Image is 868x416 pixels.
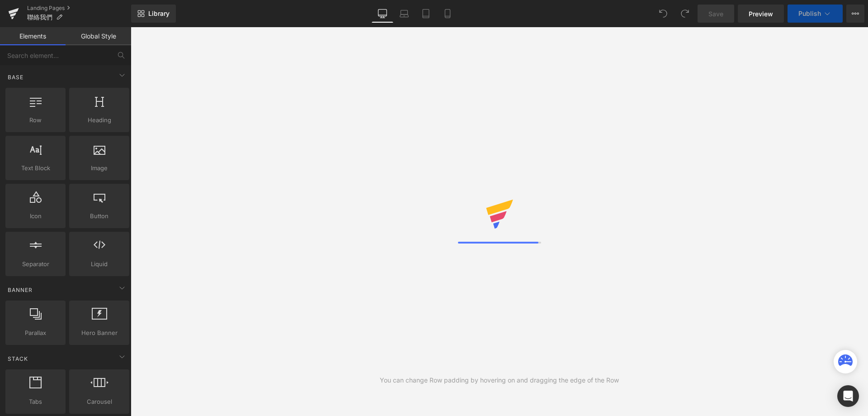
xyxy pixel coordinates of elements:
span: Base [7,73,24,81]
span: Parallax [8,328,63,338]
span: Carousel [72,397,127,406]
span: Save [708,9,723,19]
a: Mobile [437,5,458,23]
span: 聯絡我們 [27,14,52,21]
span: Heading [72,115,127,125]
button: Redo [676,5,694,23]
button: Undo [654,5,672,23]
span: Icon [8,211,63,221]
div: Open Intercom Messenger [837,385,859,407]
span: Tabs [8,397,63,406]
span: Hero Banner [72,328,127,338]
a: Desktop [372,5,393,23]
span: Stack [7,354,29,363]
span: Library [148,10,170,18]
span: Liquid [72,259,127,269]
span: Preview [749,9,773,19]
a: Landing Pages [27,5,131,12]
a: Laptop [393,5,415,23]
span: Separator [8,259,63,269]
div: You can change Row padding by hovering on and dragging the edge of the Row [380,375,619,385]
span: Publish [798,10,821,17]
button: Publish [788,5,843,23]
button: More [846,5,864,23]
a: Tablet [415,5,437,23]
span: Row [8,115,63,125]
span: Button [72,211,127,221]
span: Text Block [8,163,63,173]
span: Image [72,163,127,173]
a: Preview [738,5,784,23]
a: Global Style [66,27,131,45]
a: New Library [131,5,176,23]
span: Banner [7,286,33,294]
